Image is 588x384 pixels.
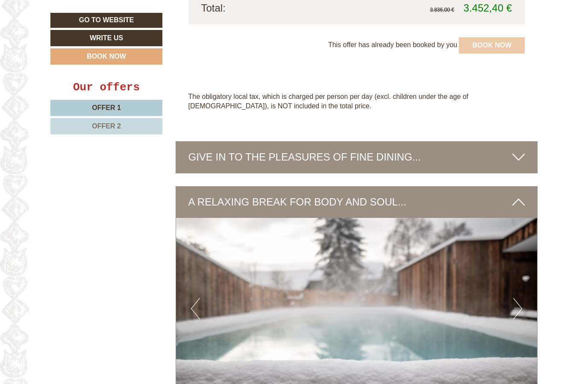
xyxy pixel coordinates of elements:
[195,1,357,15] div: Total:
[513,298,522,319] button: Next
[50,13,162,28] a: Go to website
[50,80,162,95] div: Our offers
[92,122,121,130] span: Offer 2
[50,30,162,46] a: Write us
[430,7,454,13] span: 3.836,00 €
[176,186,538,218] div: A RELAXING BREAK FOR BODY AND SOUL...
[191,298,200,319] button: Previous
[464,2,512,14] span: 3.452,40 €
[92,104,121,111] span: Offer 1
[328,41,457,48] span: This offer has already been booked by you
[50,48,162,65] a: Book now
[188,92,525,112] p: The obligatory local tax, which is charged per person per day (excl. children under the age of [D...
[176,141,538,173] div: GIVE IN TO THE PLEASURES OF FINE DINING...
